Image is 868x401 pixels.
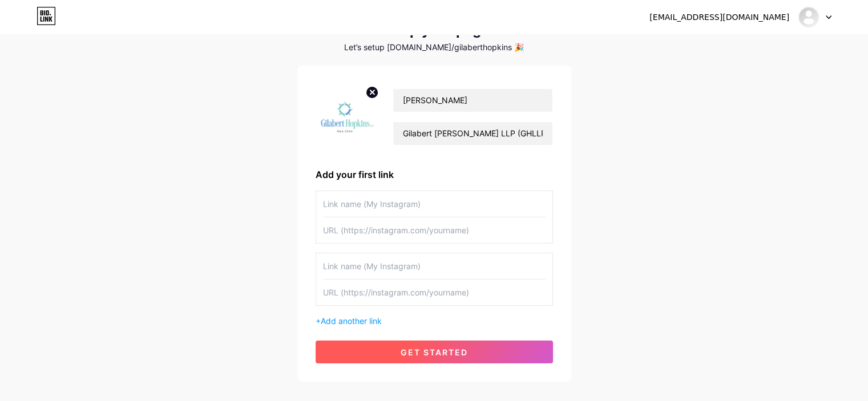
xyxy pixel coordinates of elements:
span: get started [401,347,468,357]
input: Link name (My Instagram) [323,191,546,217]
input: URL (https://instagram.com/yourname) [323,280,546,305]
input: URL (https://instagram.com/yourname) [323,217,546,243]
div: Let’s setup [DOMAIN_NAME]/gilaberthopkins 🎉 [297,43,571,52]
img: gilaberthopkins [798,6,819,28]
img: profile pic [316,84,380,149]
input: Your name [393,89,552,112]
div: [EMAIL_ADDRESS][DOMAIN_NAME] [649,11,789,23]
input: bio [393,122,552,145]
span: Add another link [321,316,382,326]
div: + [316,315,553,327]
input: Link name (My Instagram) [323,253,546,279]
button: get started [316,341,553,363]
div: Add your first link [316,168,553,181]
